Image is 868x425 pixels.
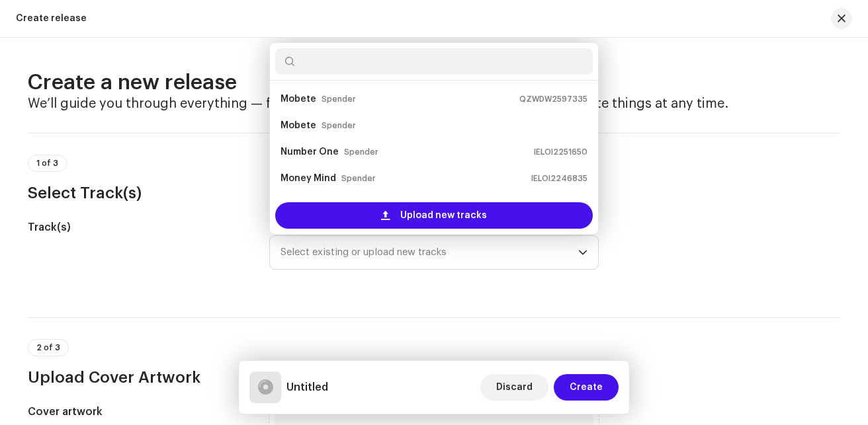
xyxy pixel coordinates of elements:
[534,145,587,159] small: IELOI2251650
[281,168,336,189] strong: Money Mind
[570,374,603,401] span: Create
[28,182,840,204] h3: Select Track(s)
[344,145,378,159] small: Spender
[270,81,598,197] ul: Option List
[275,139,593,165] li: Number One
[28,69,840,96] h2: Create a new release
[281,89,316,110] strong: Mobete
[28,219,248,235] h5: Track(s)
[28,96,840,112] h4: We’ll guide you through everything — from track selection to final metadata. You can update thing...
[275,165,593,192] li: Money Mind
[275,86,593,112] li: Mobete
[322,93,356,106] small: Spender
[496,374,533,401] span: Discard
[281,115,316,136] strong: Mobete
[281,141,339,163] strong: Number One
[531,172,587,185] small: IELOI2246835
[322,119,356,132] small: Spender
[400,202,487,229] span: Upload new tracks
[28,367,840,388] h3: Upload Cover Artwork
[281,236,578,269] span: Select existing or upload new tracks
[286,379,328,395] h5: Untitled
[341,172,376,185] small: Spender
[578,236,587,269] div: dropdown trigger
[28,404,248,420] h5: Cover artwork
[554,374,619,401] button: Create
[519,93,587,106] small: QZWDW2597335
[480,374,548,401] button: Discard
[275,112,593,139] li: Mobete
